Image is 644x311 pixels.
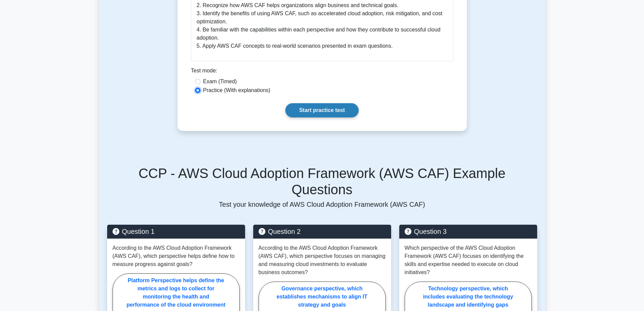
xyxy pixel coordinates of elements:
[191,67,453,77] div: Test mode:
[107,165,537,198] h5: CCP - AWS Cloud Adoption Framework (AWS CAF) Example Questions
[107,200,537,208] p: Test your knowledge of AWS Cloud Adoption Framework (AWS CAF)
[259,227,386,236] h5: Question 2
[259,244,386,276] p: According to the AWS Cloud Adoption Framework (AWS CAF), which perspective focuses on managing an...
[405,227,532,236] h5: Question 3
[285,103,359,117] a: Start practice test
[113,244,240,268] p: According to the AWS Cloud Adoption Framework (AWS CAF), which perspective helps define how to me...
[203,77,237,86] label: Exam (Timed)
[203,86,270,94] label: Practice (With explanations)
[405,244,532,276] p: Which perspective of the AWS Cloud Adoption Framework (AWS CAF) focuses on identifying the skills...
[113,227,240,236] h5: Question 1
